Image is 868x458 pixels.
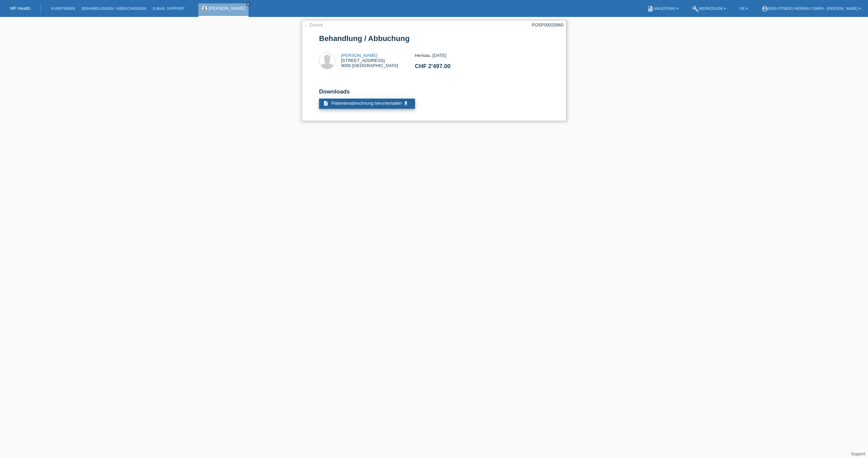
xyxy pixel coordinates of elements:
a: bookAnleitung ▾ [644,6,682,11]
div: [STREET_ADDRESS] 9000 [GEOGRAPHIC_DATA] [341,53,398,68]
div: POSP00025860 [532,22,564,27]
i: book [647,5,654,12]
a: Behandlungen / Abbuchungen [78,6,150,11]
a: buildWerkzeuge ▾ [689,6,730,11]
h1: Behandlung / Abbuchung [319,34,549,43]
h2: CHF 2'497.00 [415,63,549,73]
i: close [246,2,250,6]
span: Patientenabrechnung herunterladen [332,101,402,106]
a: Support [851,452,865,456]
a: E-Mail Support [150,6,188,11]
h2: Downloads [319,88,549,99]
a: MF Health [10,6,31,11]
i: account_circle [762,5,768,12]
a: account_circleEMS-Fitness Herisau GmbH - [PERSON_NAME] ▾ [758,6,865,11]
i: get_app [403,101,409,106]
i: build [692,5,699,12]
a: close [246,2,251,6]
a: [PERSON_NAME] [341,53,377,58]
a: Kund*innen [48,6,78,11]
a: ← Zurück [304,22,323,27]
a: DE ▾ [736,6,751,11]
div: Herisau, [DATE] [415,53,549,83]
a: [PERSON_NAME] [209,6,245,11]
i: description [323,101,329,106]
a: description Patientenabrechnung herunterladen get_app [319,99,415,109]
